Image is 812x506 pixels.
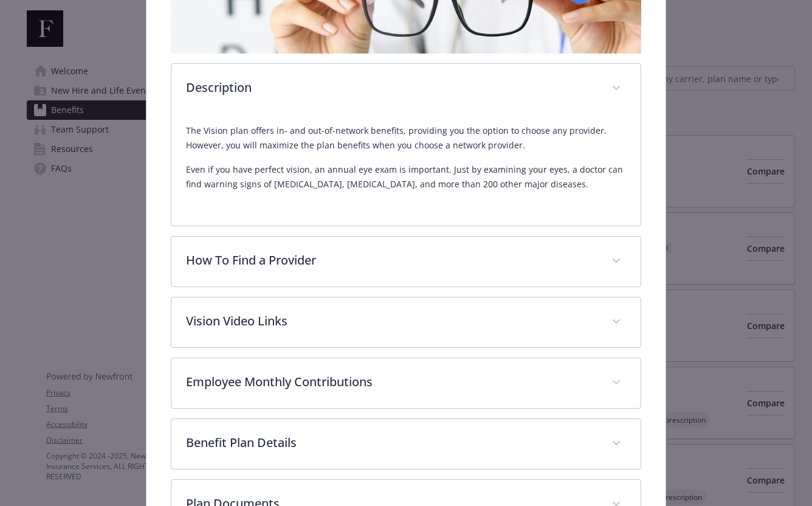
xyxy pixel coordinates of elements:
p: The Vision plan offers in- and out-of-network benefits, providing you the option to choose any pr... [186,123,625,153]
div: Vision Video Links [171,297,640,347]
p: Description [186,78,596,97]
p: Vision Video Links [186,312,596,330]
div: Description [171,114,640,226]
div: Benefit Plan Details [171,419,640,469]
p: How To Find a Provider [186,251,596,269]
div: Description [171,64,640,114]
p: Employee Monthly Contributions [186,373,596,391]
div: Employee Monthly Contributions [171,358,640,408]
p: Even if you have perfect vision, an annual eye exam is important. Just by examining your eyes, a ... [186,162,625,192]
div: How To Find a Provider [171,237,640,286]
p: Benefit Plan Details [186,434,596,452]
